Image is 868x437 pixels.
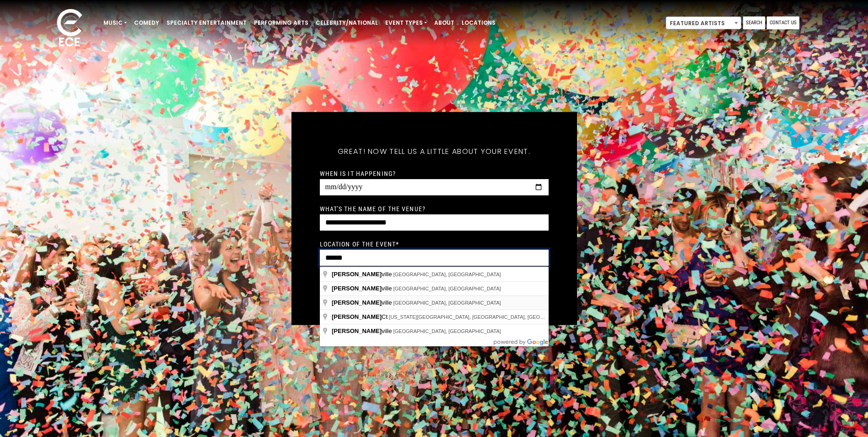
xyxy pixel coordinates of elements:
a: Performing Arts [250,15,312,31]
a: Contact Us [767,16,799,29]
span: [GEOGRAPHIC_DATA], [GEOGRAPHIC_DATA] [393,328,501,334]
span: ville [332,299,393,306]
a: Comedy [130,15,163,31]
span: [PERSON_NAME] [332,328,382,334]
a: About [431,15,458,31]
span: [US_STATE][GEOGRAPHIC_DATA], [GEOGRAPHIC_DATA], [GEOGRAPHIC_DATA] [389,314,580,320]
label: Location of the event [320,240,399,248]
a: Locations [458,15,499,31]
a: Music [100,15,130,31]
span: ville [332,271,393,278]
a: Search [743,16,765,29]
a: Celebrity/National [312,15,382,31]
span: [PERSON_NAME] [332,313,382,320]
span: ville [332,328,393,334]
span: Featured Artists [666,16,741,29]
span: Ct [332,313,389,320]
h5: Great! Now tell us a little about your event. [320,135,549,168]
label: What's the name of the venue? [320,205,426,213]
a: Event Types [382,15,431,31]
span: Featured Artists [666,17,741,30]
a: Specialty Entertainment [163,15,250,31]
span: ville [332,285,393,292]
label: When is it happening? [320,169,396,178]
span: [GEOGRAPHIC_DATA], [GEOGRAPHIC_DATA] [393,272,501,277]
span: [GEOGRAPHIC_DATA], [GEOGRAPHIC_DATA] [393,300,501,306]
span: [PERSON_NAME] [332,271,382,278]
img: ece_new_logo_whitev2-1.png [47,6,92,51]
span: [PERSON_NAME] [332,299,382,306]
span: [GEOGRAPHIC_DATA], [GEOGRAPHIC_DATA] [393,286,501,291]
span: [PERSON_NAME] [332,285,382,292]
